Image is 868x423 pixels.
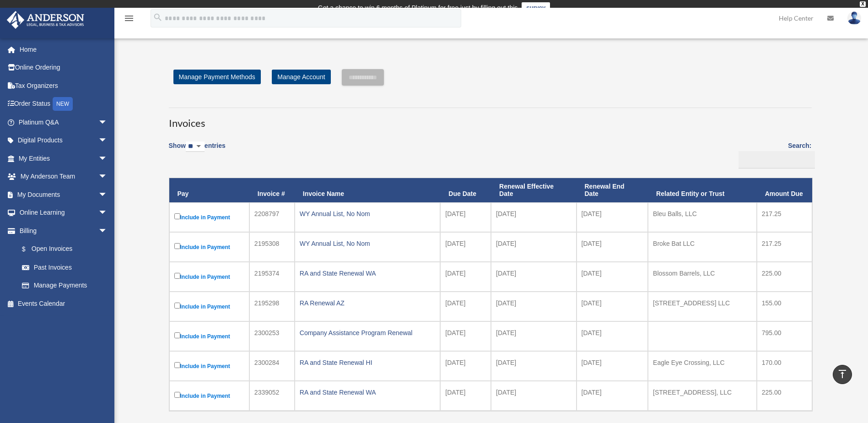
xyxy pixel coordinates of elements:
a: Online Learningarrow_drop_down [6,204,121,222]
label: Search: [735,140,812,168]
a: Manage Account [272,70,330,84]
th: Related Entity or Trust: activate to sort column ascending [648,178,757,203]
input: Include in Payment [174,332,180,338]
td: Blossom Barrels, LLC [648,262,757,292]
td: [DATE] [491,202,576,232]
div: Get a chance to win 6 months of Platinum for free just by filling out this [318,2,518,13]
td: [DATE] [577,232,648,262]
span: arrow_drop_down [98,149,117,168]
label: Include in Payment [174,360,244,372]
td: [DATE] [577,262,648,292]
div: RA and State Renewal WA [300,267,436,280]
td: [DATE] [577,292,648,321]
td: 225.00 [757,262,812,292]
a: survey [522,2,550,13]
td: [DATE] [491,381,576,411]
span: arrow_drop_down [98,204,117,222]
a: Manage Payments [13,277,117,295]
td: 795.00 [757,321,812,351]
td: [DATE] [491,232,576,262]
td: 225.00 [757,381,812,411]
span: arrow_drop_down [98,113,117,132]
span: arrow_drop_down [98,131,117,150]
a: Manage Payment Methods [173,70,261,84]
td: [DATE] [577,351,648,381]
label: Include in Payment [174,271,244,282]
h3: Invoices [169,108,812,130]
th: Renewal End Date: activate to sort column ascending [577,178,648,203]
label: Include in Payment [174,331,244,342]
img: Anderson Advisors Platinum Portal [4,11,87,29]
span: $ [27,244,32,255]
label: Include in Payment [174,301,244,312]
div: Company Assistance Program Renewal [300,326,436,339]
td: 2195374 [249,262,295,292]
label: Show entries [169,140,226,161]
th: Renewal Effective Date: activate to sort column ascending [491,178,576,203]
div: NEW [53,97,73,111]
a: $Open Invoices [13,240,112,259]
td: [DATE] [440,351,491,381]
td: [DATE] [440,262,491,292]
td: [DATE] [491,262,576,292]
a: My Documentsarrow_drop_down [6,185,121,204]
td: Broke Bat LLC [648,232,757,262]
td: Bleu Balls, LLC [648,202,757,232]
input: Include in Payment [174,362,180,368]
td: 2208797 [249,202,295,232]
a: My Anderson Teamarrow_drop_down [6,168,121,186]
div: RA and State Renewal HI [300,356,436,369]
a: Events Calendar [6,294,121,313]
td: 2300284 [249,351,295,381]
td: [DATE] [440,321,491,351]
div: WY Annual List, No Nom [300,237,436,250]
label: Include in Payment [174,211,244,223]
i: search [153,12,163,22]
td: [DATE] [440,381,491,411]
div: WY Annual List, No Nom [300,207,436,220]
td: 170.00 [757,351,812,381]
th: Invoice Name: activate to sort column ascending [295,178,441,203]
a: Digital Productsarrow_drop_down [6,131,121,150]
td: [DATE] [491,292,576,321]
a: Tax Organizers [6,76,121,95]
td: 217.25 [757,202,812,232]
label: Include in Payment [174,390,244,401]
td: [DATE] [491,321,576,351]
div: RA and State Renewal WA [300,386,436,399]
input: Include in Payment [174,213,180,219]
a: Order StatusNEW [6,95,121,114]
td: 155.00 [757,292,812,321]
td: [DATE] [440,292,491,321]
td: [DATE] [440,202,491,232]
div: RA Renewal AZ [300,297,436,309]
th: Due Date: activate to sort column ascending [440,178,491,203]
td: [DATE] [491,351,576,381]
td: 2339052 [249,381,295,411]
td: [DATE] [440,232,491,262]
a: Platinum Q&Aarrow_drop_down [6,113,121,131]
img: User Pic [847,11,861,25]
td: [DATE] [577,202,648,232]
i: vertical_align_top [837,369,848,380]
td: 2195298 [249,292,295,321]
td: [DATE] [577,381,648,411]
a: Billingarrow_drop_down [6,222,117,240]
a: Home [6,40,121,59]
span: arrow_drop_down [98,185,117,204]
td: 2300253 [249,321,295,351]
span: arrow_drop_down [98,222,117,240]
td: Eagle Eye Crossing, LLC [648,351,757,381]
a: menu [124,16,135,24]
input: Include in Payment [174,243,180,249]
label: Include in Payment [174,241,244,253]
input: Search: [739,151,815,168]
input: Include in Payment [174,303,180,309]
input: Include in Payment [174,273,180,279]
input: Include in Payment [174,392,180,398]
td: [STREET_ADDRESS], LLC [648,381,757,411]
td: 217.25 [757,232,812,262]
td: 2195308 [249,232,295,262]
i: menu [124,13,135,24]
th: Pay: activate to sort column descending [169,178,249,203]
